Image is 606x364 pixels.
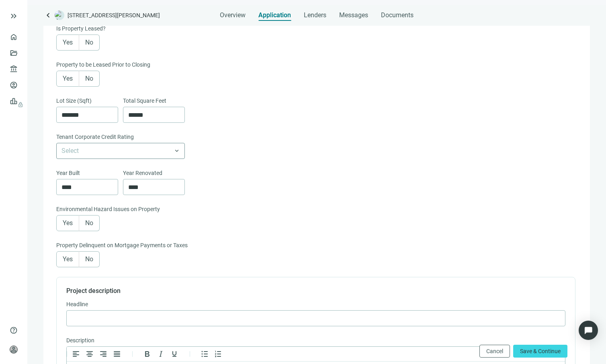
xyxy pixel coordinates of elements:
[198,349,211,359] button: Bullet list
[68,11,160,19] span: [STREET_ADDRESS][PERSON_NAME]
[258,11,291,19] span: Application
[486,348,503,354] span: Cancel
[123,169,162,177] span: Year Renovated
[381,11,414,19] span: Documents
[56,169,80,177] span: Year Built
[154,349,168,359] button: Italic
[69,349,83,359] button: Align left
[6,6,492,14] body: Rich Text Area. Press ALT-0 for help.
[85,219,93,227] span: No
[85,255,93,263] span: No
[220,11,246,19] span: Overview
[43,10,53,20] a: keyboard_arrow_left
[96,349,110,359] button: Align right
[66,287,565,295] h4: Project description
[63,255,73,263] span: Yes
[56,96,92,105] span: Lot Size (Sqft)
[513,345,567,358] button: Save & Continue
[55,10,64,20] img: deal-logo
[56,205,160,214] span: Environmental Hazard Issues on Property
[63,75,73,82] span: Yes
[85,75,93,82] span: No
[168,349,181,359] button: Underline
[304,11,326,19] span: Lenders
[339,11,368,19] span: Messages
[579,321,598,340] div: Open Intercom Messenger
[85,39,93,46] span: No
[123,96,166,105] span: Total Square Feet
[56,241,188,250] span: Property Delinquent on Mortgage Payments or Taxes
[56,60,150,69] span: Property to be Leased Prior to Closing
[9,11,18,21] button: keyboard_double_arrow_right
[479,345,510,358] button: Cancel
[56,24,106,33] span: Is Property Leased?
[83,349,96,359] button: Align center
[140,349,154,359] button: Bold
[56,132,134,141] span: Tenant Corporate Credit Rating
[66,300,88,309] span: Headline
[63,39,73,46] span: Yes
[520,348,561,354] span: Save & Continue
[63,219,73,227] span: Yes
[211,349,225,359] button: Numbered list
[66,336,94,345] span: Description
[10,326,18,334] span: help
[10,346,18,354] span: person
[110,349,124,359] button: Justify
